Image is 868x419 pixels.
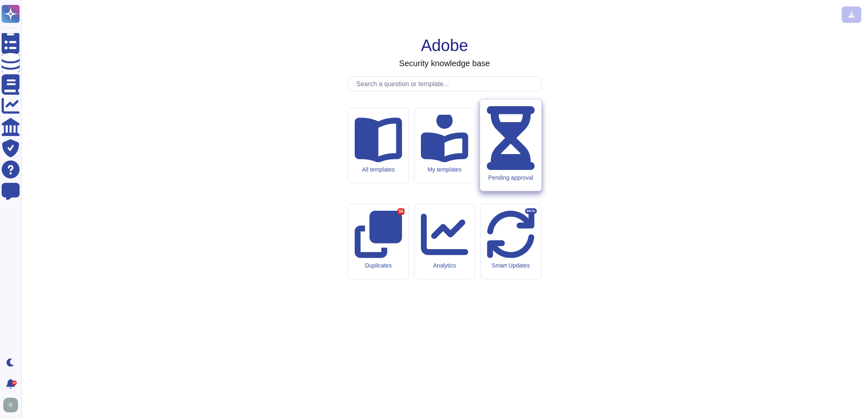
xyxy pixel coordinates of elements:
[355,166,402,173] div: All templates
[398,208,405,215] div: 56
[2,396,24,414] button: user
[3,398,18,412] img: user
[525,208,537,214] div: BETA
[355,262,402,269] div: Duplicates
[352,77,541,91] input: Search a question or template...
[12,381,17,386] div: 9+
[399,58,490,68] h3: Security knowledge base
[421,36,468,55] h1: Adobe
[421,166,468,173] div: My templates
[487,174,535,181] div: Pending approval
[421,262,468,269] div: Analytics
[487,262,535,269] div: Smart Updates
